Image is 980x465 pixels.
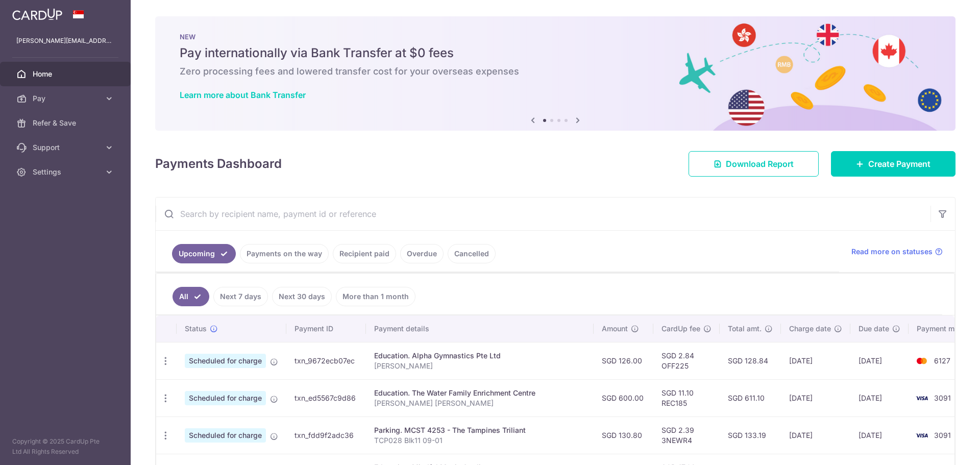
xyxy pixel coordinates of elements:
[653,379,720,417] td: SGD 11.10 REC185
[653,342,720,379] td: SGD 2.84 OFF225
[286,379,366,417] td: txn_ed5567c9d86
[185,354,266,368] span: Scheduled for charge
[720,379,781,417] td: SGD 611.10
[594,417,653,454] td: SGD 130.80
[272,287,332,306] a: Next 30 days
[653,417,720,454] td: SGD 2.39 3NEWR4
[374,361,585,371] p: [PERSON_NAME]
[594,342,653,379] td: SGD 126.00
[366,315,594,342] th: Payment details
[934,431,951,439] span: 3091
[781,379,850,417] td: [DATE]
[912,429,932,442] img: Bank Card
[172,244,236,263] a: Upcoming
[934,356,950,365] span: 6127
[934,394,951,402] span: 3091
[850,417,909,454] td: [DATE]
[868,158,930,170] span: Create Payment
[850,342,909,379] td: [DATE]
[448,244,496,263] a: Cancelled
[286,315,366,342] th: Payment ID
[831,151,955,177] a: Create Payment
[33,118,100,128] span: Refer & Save
[374,351,585,361] div: Education. Alpha Gymnastics Pte Ltd
[180,33,931,41] p: NEW
[689,151,819,177] a: Download Report
[12,8,62,20] img: CardUp
[374,398,585,408] p: [PERSON_NAME] [PERSON_NAME]
[185,324,207,334] span: Status
[859,324,889,334] span: Due date
[333,244,396,263] a: Recipient paid
[180,45,931,61] h5: Pay internationally via Bank Transfer at $0 fees
[286,417,366,454] td: txn_fdd9f2adc36
[155,155,282,173] h4: Payments Dashboard
[336,287,415,306] a: More than 1 month
[728,324,762,334] span: Total amt.
[374,425,585,435] div: Parking. MCST 4253 - The Tampines Triliant
[180,65,931,78] h6: Zero processing fees and lowered transfer cost for your overseas expenses
[851,247,943,257] a: Read more on statuses
[374,388,585,398] div: Education. The Water Family Enrichment Centre
[602,324,628,334] span: Amount
[374,435,585,446] p: TCP028 Blk11 09-01
[240,244,329,263] a: Payments on the way
[33,69,100,79] span: Home
[720,417,781,454] td: SGD 133.19
[33,93,100,104] span: Pay
[851,247,933,257] span: Read more on statuses
[789,324,831,334] span: Charge date
[33,167,100,177] span: Settings
[781,417,850,454] td: [DATE]
[912,355,932,367] img: Bank Card
[594,379,653,417] td: SGD 600.00
[185,428,266,443] span: Scheduled for charge
[720,342,781,379] td: SGD 128.84
[155,16,955,131] img: Bank transfer banner
[173,287,209,306] a: All
[850,379,909,417] td: [DATE]
[185,391,266,405] span: Scheduled for charge
[33,142,100,153] span: Support
[156,198,930,230] input: Search by recipient name, payment id or reference
[16,36,114,46] p: [PERSON_NAME][EMAIL_ADDRESS][DOMAIN_NAME]
[286,342,366,379] td: txn_9672ecb07ec
[912,392,932,404] img: Bank Card
[180,90,306,100] a: Learn more about Bank Transfer
[661,324,700,334] span: CardUp fee
[400,244,444,263] a: Overdue
[726,158,794,170] span: Download Report
[781,342,850,379] td: [DATE]
[213,287,268,306] a: Next 7 days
